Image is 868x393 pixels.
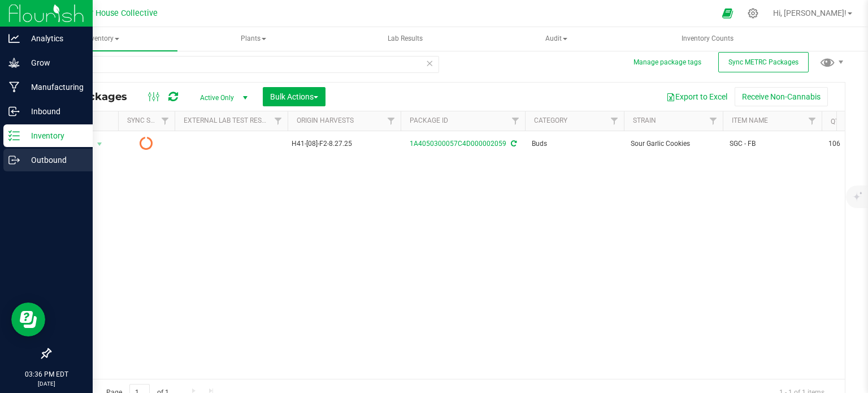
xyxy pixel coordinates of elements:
[263,87,325,106] button: Bulk Actions
[481,27,631,51] a: Audit
[746,8,760,19] div: Manage settings
[372,34,438,44] span: Lab Results
[140,136,153,152] span: Pending Sync
[330,27,480,51] a: Lab Results
[532,139,617,149] span: Buds
[735,87,828,106] button: Receive Non-Cannabis
[292,139,397,149] div: Value 1: H41-[08]-F2-8.27.25
[20,129,88,142] p: Inventory
[426,56,433,71] span: Clear
[631,139,716,149] span: Sour Garlic Cookies
[410,116,448,124] a: Package ID
[382,111,401,131] a: Filter
[179,28,328,50] span: Plants
[20,32,88,45] p: Analytics
[481,28,631,50] span: Audit
[8,106,20,117] inline-svg: Inbound
[509,140,517,148] span: Sync from Compliance System
[534,116,567,124] a: Category
[50,56,439,73] input: Search Package ID, Item Name, SKU, Lot or Part Number...
[297,116,354,124] a: Origin Harvests
[8,130,20,141] inline-svg: Inventory
[8,154,20,166] inline-svg: Outbound
[8,33,20,44] inline-svg: Analytics
[715,2,740,24] span: Open Ecommerce Menu
[5,369,88,379] p: 03:36 PM EDT
[410,140,506,148] a: 1A4050300057C4D000002059
[605,111,624,131] a: Filter
[20,80,88,94] p: Manufacturing
[184,116,272,124] a: External Lab Test Result
[20,56,88,70] p: Grow
[732,116,768,124] a: Item Name
[11,303,45,336] iframe: Resource center
[5,379,88,388] p: [DATE]
[730,139,815,149] span: SGC - FB
[270,92,318,101] span: Bulk Actions
[127,116,171,124] a: Sync Status
[803,111,822,131] a: Filter
[93,136,107,152] span: select
[156,111,175,131] a: Filter
[8,81,20,93] inline-svg: Manufacturing
[59,90,138,103] span: All Packages
[704,111,723,131] a: Filter
[506,111,525,131] a: Filter
[666,34,749,44] span: Inventory Counts
[20,105,88,118] p: Inbound
[718,52,809,72] button: Sync METRC Packages
[773,8,847,18] span: Hi, [PERSON_NAME]!
[831,118,843,126] a: Qty
[269,111,288,131] a: Filter
[179,27,329,51] a: Plants
[633,116,656,124] a: Strain
[73,8,158,18] span: Arbor House Collective
[633,58,701,67] button: Manage package tags
[20,153,88,167] p: Outbound
[8,57,20,68] inline-svg: Grow
[632,27,783,51] a: Inventory Counts
[728,58,798,66] span: Sync METRC Packages
[27,27,177,51] a: Inventory
[659,87,735,106] button: Export to Excel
